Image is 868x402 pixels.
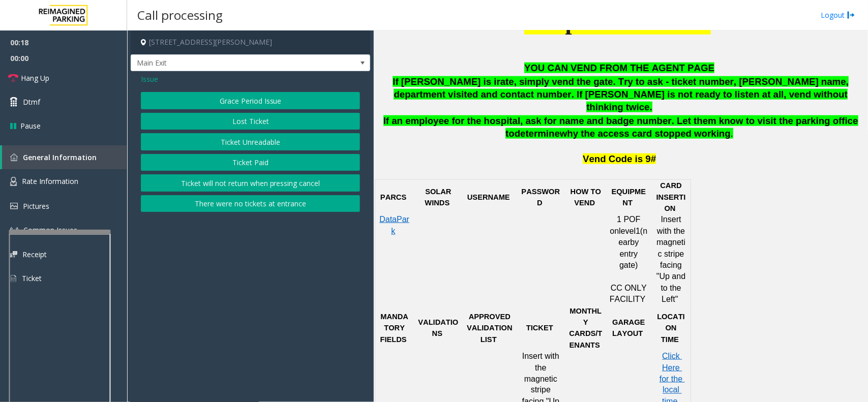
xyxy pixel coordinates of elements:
span: . [731,128,733,139]
span: YOU CAN VEND FROM THE AGENT PAGE [524,63,714,73]
span: Main Exit [131,55,322,71]
span: SOLAR WINDS [425,188,453,207]
button: Ticket Paid [141,154,360,171]
a: Logout [821,10,855,20]
span: Pictures [23,201,49,211]
span: HOW TO VEND [571,188,603,207]
img: 'icon' [10,153,18,161]
span: Rate Information [22,176,78,186]
span: PARCS [380,193,406,201]
span: CARD INSERTION [656,181,686,212]
button: Grace Period Issue [141,92,360,109]
a: General Information [2,145,127,169]
img: 'icon' [10,177,17,186]
button: There were no tickets at entrance [141,195,360,212]
span: If [PERSON_NAME] is irate, simply vend the gate. Try to ask - ticket number, [PERSON_NAME] name, ... [393,76,849,112]
span: MANDATORY FIELDS [380,313,408,344]
span: 1 [636,227,640,235]
span: APPROVED VALIDATION LIST [467,313,515,344]
span: EQUIPMENT [612,188,646,207]
button: Ticket Unreadable [141,133,360,150]
span: determine [515,128,560,139]
button: Ticket will not return when pressing cancel [141,174,360,192]
span: why the access card stopped working [560,128,731,139]
span: LOCATION TIME [657,313,685,344]
span: Pause [20,120,41,131]
a: DataPark [379,215,409,235]
span: USERNAME [467,193,510,201]
span: Dtmf [23,97,40,107]
span: PASSWORD [521,188,560,207]
span: GARAGE LAYOUT [612,318,647,337]
img: 'icon' [10,226,18,234]
img: 'icon' [10,203,18,209]
span: Hang Up [21,73,49,83]
button: Lost Ticket [141,113,360,130]
span: VALIDATIONS [418,318,458,337]
span: Vend Code is 9# [583,153,656,164]
span: level [619,227,636,235]
img: logout [847,10,855,20]
span: General Information [23,152,97,162]
span: TICKET [526,324,553,332]
span: Issue [141,74,158,84]
span: 1 POF on [610,215,642,235]
h4: [STREET_ADDRESS][PERSON_NAME] [131,30,370,54]
span: CC ONLY FACILITY [610,284,649,303]
span: If an employee for the hospital, ask for name and badge number. Let them know to visit the parkin... [383,115,858,139]
span: Common Issues [23,225,77,235]
h3: Call processing [132,3,228,27]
